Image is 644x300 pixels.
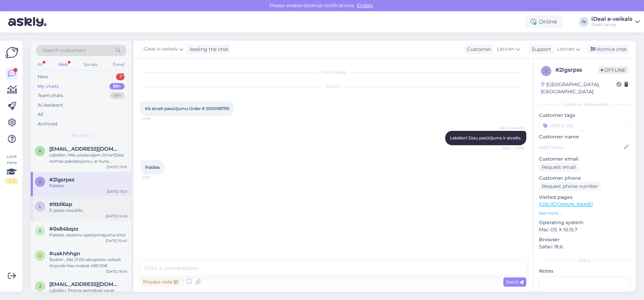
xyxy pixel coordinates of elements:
div: Customer [464,46,491,53]
span: Send [506,279,524,285]
div: AI Assistant [38,102,63,109]
a: [URL][DOMAIN_NAME] [539,201,593,207]
div: Online [525,16,563,28]
p: Operating system [539,219,630,226]
div: 2 / 3 [5,178,18,184]
div: 99+ [110,92,125,99]
span: Paldies [145,165,160,170]
p: See more ... [539,210,630,216]
div: Look Here [5,153,18,184]
div: Archive chat [587,45,630,54]
input: Add a tag [539,120,630,131]
div: Šodien , lidz 21:00 akropoles veikalā Airpods Max maksā 499.00€ [49,257,127,269]
div: New [38,73,48,80]
p: Visited pages [539,194,630,201]
span: My chats [72,133,90,139]
div: Email [112,60,126,69]
p: Mac OS X 10.15.7 [539,226,630,233]
p: Customer tags [539,112,630,119]
span: Seen ✓ 13:00 [499,146,524,151]
span: l [39,204,41,209]
p: Customer phone [539,175,630,182]
div: [DATE] 13:01 [107,164,127,169]
div: Request phone number [539,182,601,191]
div: [DATE] 10:49 [106,214,127,219]
div: leading the chat [187,46,229,53]
span: #2lgsrpss [49,177,75,183]
div: iDeal e-veikals [591,16,632,22]
div: Labdien, Mēs piedavājam SmartDeal nomas pakalpojumu, ar kura palīdzību var iznomāt telefonus, dat... [49,152,127,164]
div: E-pasts nosūtīts. [49,207,127,214]
p: Browser [539,236,630,243]
div: Private note [140,277,181,287]
div: [DATE] 10:45 [106,238,127,243]
p: Customer email [539,155,630,163]
div: Chat started [140,69,526,76]
span: 12:59 [142,116,168,121]
p: Notes [539,268,630,275]
span: k [39,148,42,153]
div: My chats [38,83,59,90]
div: Extra [539,257,630,263]
span: iDeal e-veikals [143,45,178,53]
span: #uakhhhgn [49,250,80,257]
div: [DATE] 13:01 [107,189,127,194]
div: Archived [38,121,57,127]
img: Askly Logo [5,46,18,59]
div: iDeal Latvija [591,22,632,27]
span: u [38,253,42,258]
span: Latvian [497,45,514,53]
div: [DATE] 16:54 [106,269,127,274]
div: [DATE] [140,84,526,90]
div: Paldies [49,183,127,189]
span: 13:01 [142,175,168,180]
div: Socials [82,60,99,69]
p: Customer name [539,133,630,140]
span: Labdien! Jūsu pasūtījums ir atcelts. [450,135,521,140]
span: Latvian [557,45,575,53]
span: Kā atcelt pasūtījumu Order # 2000081761 [145,106,229,111]
span: Offline [598,66,628,74]
div: Team chats [38,92,63,99]
div: Request email [539,163,579,172]
span: #ltbli6ap [49,201,72,207]
span: iDeal e-veikals [499,125,524,131]
span: 0 [39,228,41,233]
p: Safari 18.6 [539,243,630,250]
span: 2 [39,284,41,289]
span: 2 [545,68,548,73]
span: 22auslander22@gmail.com [49,281,120,287]
a: iDeal e-veikalsiDeal Latvija [591,16,640,27]
span: Search customers [42,47,86,54]
div: [GEOGRAPHIC_DATA], [GEOGRAPHIC_DATA] [541,81,617,95]
span: Enable [355,2,375,9]
div: Customer information [539,101,630,108]
div: All [38,111,43,118]
div: 1 [116,73,125,80]
div: # 2lgsrpss [555,66,598,74]
div: Labdien, Preces apmaksai varat izmantot arī dāvanu karti. [49,287,127,300]
div: All [36,60,44,69]
span: #0s84bqzz [49,226,78,232]
span: keitastrautmane9@inbox.lv [49,146,120,152]
div: Web [57,60,69,69]
div: IV [579,17,589,27]
div: 99+ [110,83,125,90]
div: Paldies, saņēmu apstiprinājuma sms! [49,232,127,238]
span: 2 [39,179,41,184]
div: Support [529,46,551,53]
input: Add name [539,144,622,151]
